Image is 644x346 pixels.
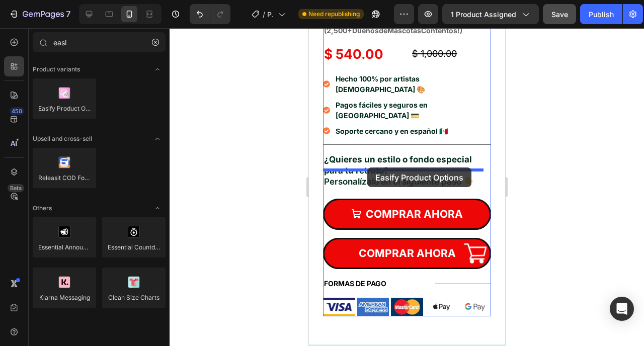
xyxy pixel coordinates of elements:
span: Need republishing [308,10,360,19]
span: Toggle open [149,200,166,216]
span: Product variants [33,65,80,74]
span: / [263,9,265,20]
button: 1 product assigned [442,4,539,24]
div: Undo/Redo [190,4,230,24]
span: Save [551,10,568,19]
span: Product Page - [DATE] 22:22:18 [267,9,274,20]
span: 1 product assigned [451,9,516,20]
span: Toggle open [149,131,166,147]
div: Open Intercom Messenger [610,297,634,321]
button: 7 [4,4,75,24]
button: Save [543,4,576,24]
input: Search Shopify Apps [33,32,166,52]
p: 7 [66,8,70,20]
button: Publish [580,4,622,24]
span: Upsell and cross-sell [33,134,92,143]
div: Beta [8,184,24,192]
span: Others [33,204,52,213]
span: Toggle open [149,61,166,77]
iframe: Design area [309,28,505,346]
div: 450 [10,107,24,115]
div: Publish [589,9,614,20]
